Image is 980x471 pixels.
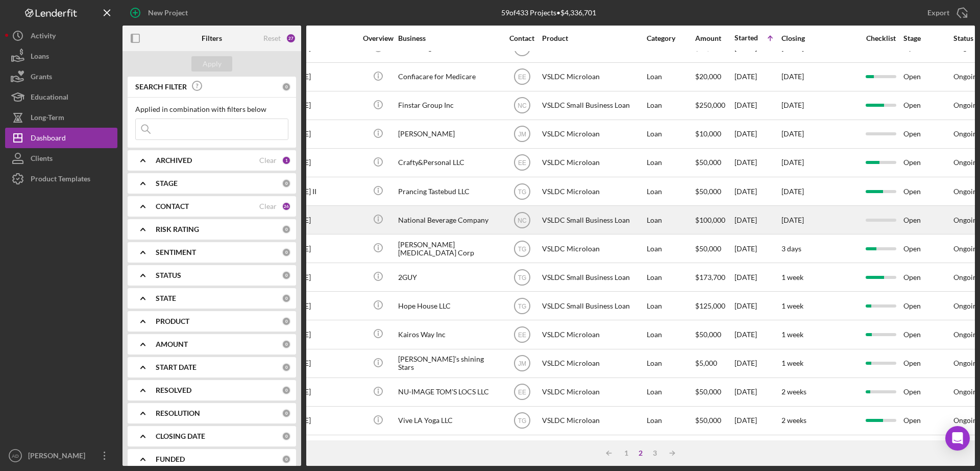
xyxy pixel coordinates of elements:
[903,292,952,319] div: Open
[518,102,527,109] text: NC
[781,129,804,138] time: [DATE]
[282,294,291,303] div: 0
[135,105,288,113] div: Applied in combination with filters below
[695,92,733,119] div: $250,000
[282,271,291,280] div: 0
[542,63,644,90] div: VSLDC Microloan
[156,156,192,164] b: ARCHIVED
[542,121,644,148] div: VSLDC Microloan
[398,292,500,319] div: Hope House LLC
[398,206,500,233] div: National Beverage Company
[31,66,52,89] div: Grants
[5,66,117,87] a: Grants
[31,26,56,49] div: Activity
[135,83,187,91] b: SEARCH FILTER
[903,206,952,233] div: Open
[282,432,291,441] div: 0
[518,45,526,52] text: EE
[5,148,117,169] button: Clients
[734,149,780,176] div: [DATE]
[781,158,804,167] time: [DATE]
[31,87,68,110] div: Educational
[781,387,806,396] time: 2 weeks
[156,202,189,210] b: CONTACT
[518,188,526,195] text: TG
[282,248,291,257] div: 0
[542,34,644,42] div: Product
[647,292,694,319] div: Loan
[156,294,176,302] b: STATE
[695,34,733,42] div: Amount
[501,9,596,17] div: 59 of 433 Projects • $4,336,701
[503,34,541,42] div: Contact
[5,128,117,148] button: Dashboard
[903,121,952,148] div: Open
[122,3,198,23] button: New Project
[286,33,296,43] div: 27
[259,156,277,164] div: Clear
[903,264,952,291] div: Open
[903,92,952,119] div: Open
[398,178,500,205] div: Prancing Tastebud LLC
[156,363,197,371] b: START DATE
[203,56,222,72] div: Apply
[191,56,232,72] button: Apply
[518,131,526,138] text: JM
[781,34,858,42] div: Closing
[282,455,291,464] div: 0
[542,292,644,319] div: VSLDC Small Business Loan
[903,379,952,406] div: Open
[542,264,644,291] div: VSLDC Small Business Loan
[695,350,733,377] div: $5,000
[781,187,804,196] time: [DATE]
[542,350,644,377] div: VSLDC Microloan
[647,34,694,42] div: Category
[695,292,733,319] div: $125,000
[647,92,694,119] div: Loan
[31,107,64,130] div: Long-Term
[282,409,291,418] div: 0
[633,449,648,457] div: 2
[5,107,117,128] button: Long-Term
[734,350,780,377] div: [DATE]
[282,340,291,349] div: 0
[695,321,733,348] div: $50,000
[518,360,526,367] text: JM
[903,235,952,262] div: Open
[734,206,780,233] div: [DATE]
[734,292,780,319] div: [DATE]
[5,87,117,107] a: Educational
[647,235,694,262] div: Loan
[647,379,694,406] div: Loan
[398,350,500,377] div: [PERSON_NAME]’s shining Stars
[903,407,952,434] div: Open
[12,453,18,459] text: AD
[282,363,291,372] div: 0
[398,92,500,119] div: Finstar Group Inc
[647,321,694,348] div: Loan
[781,273,803,281] time: 1 week
[542,407,644,434] div: VSLDC Microloan
[695,235,733,262] div: $50,000
[263,34,281,42] div: Reset
[695,264,733,291] div: $173,700
[282,225,291,234] div: 0
[5,26,117,46] button: Activity
[734,407,780,434] div: [DATE]
[282,156,291,165] div: 1
[734,379,780,406] div: [DATE]
[903,63,952,90] div: Open
[31,46,49,69] div: Loans
[647,178,694,205] div: Loan
[781,301,803,310] time: 1 week
[927,3,949,23] div: Export
[903,178,952,205] div: Open
[945,426,970,451] div: Open Intercom Messenger
[781,416,806,425] time: 2 weeks
[156,179,178,187] b: STAGE
[648,449,662,457] div: 3
[518,332,526,339] text: EE
[734,121,780,148] div: [DATE]
[781,359,803,367] time: 1 week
